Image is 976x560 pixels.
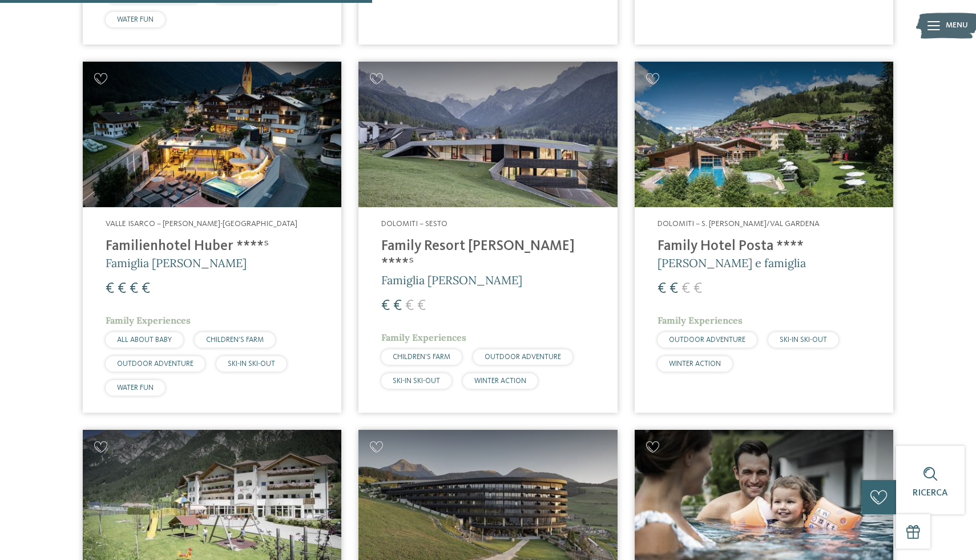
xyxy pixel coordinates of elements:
[106,281,114,296] span: €
[206,336,264,344] span: CHILDREN’S FARM
[635,62,893,413] a: Cercate un hotel per famiglie? Qui troverete solo i migliori! Dolomiti – S. [PERSON_NAME]/Val Gar...
[228,360,275,368] span: SKI-IN SKI-OUT
[106,220,297,228] span: Valle Isarco – [PERSON_NAME]-[GEOGRAPHIC_DATA]
[658,281,666,296] span: €
[669,360,721,368] span: WINTER ACTION
[393,299,402,313] span: €
[670,281,678,296] span: €
[117,16,154,23] span: WATER FUN
[381,332,466,343] span: Family Experiences
[117,360,193,368] span: OUTDOOR ADVENTURE
[693,281,702,296] span: €
[913,489,948,498] span: Ricerca
[83,62,341,207] img: Cercate un hotel per famiglie? Qui troverete solo i migliori!
[658,256,806,270] span: [PERSON_NAME] e famiglia
[117,336,172,344] span: ALL ABOUT BABY
[106,315,191,326] span: Family Experiences
[381,220,447,228] span: Dolomiti – Sesto
[358,62,617,413] a: Cercate un hotel per famiglie? Qui troverete solo i migliori! Dolomiti – Sesto Family Resort [PER...
[485,353,561,361] span: OUTDOOR ADVENTURE
[106,238,318,255] h4: Familienhotel Huber ****ˢ
[106,256,247,270] span: Famiglia [PERSON_NAME]
[130,281,138,296] span: €
[681,281,690,296] span: €
[780,336,827,344] span: SKI-IN SKI-OUT
[669,336,745,344] span: OUTDOOR ADVENTURE
[118,281,126,296] span: €
[381,238,594,272] h4: Family Resort [PERSON_NAME] ****ˢ
[417,299,426,313] span: €
[393,377,440,385] span: SKI-IN SKI-OUT
[117,384,154,392] span: WATER FUN
[393,353,450,361] span: CHILDREN’S FARM
[358,62,617,207] img: Family Resort Rainer ****ˢ
[635,62,893,207] img: Cercate un hotel per famiglie? Qui troverete solo i migliori!
[474,377,526,385] span: WINTER ACTION
[658,315,743,326] span: Family Experiences
[142,281,150,296] span: €
[405,299,414,313] span: €
[83,62,341,413] a: Cercate un hotel per famiglie? Qui troverete solo i migliori! Valle Isarco – [PERSON_NAME]-[GEOGR...
[381,299,390,313] span: €
[658,220,820,228] span: Dolomiti – S. [PERSON_NAME]/Val Gardena
[658,238,870,255] h4: Family Hotel Posta ****
[381,273,522,287] span: Famiglia [PERSON_NAME]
